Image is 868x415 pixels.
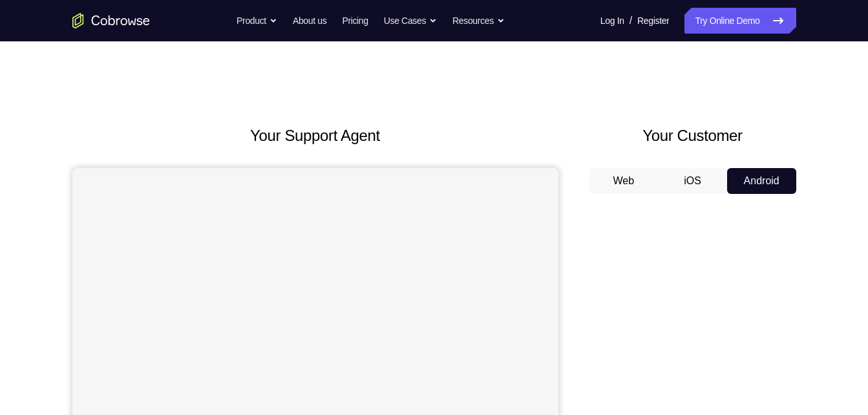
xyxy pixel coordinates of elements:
a: Pricing [342,8,368,34]
h2: Your Customer [589,124,796,147]
button: Android [727,168,796,194]
a: Go to the home page [72,13,150,28]
button: Resources [452,8,505,34]
a: Register [637,8,669,34]
button: Web [589,168,659,194]
button: iOS [658,168,727,194]
button: Product [237,8,277,34]
h2: Your Support Agent [72,124,558,147]
button: Use Cases [384,8,437,34]
a: Log In [600,8,624,34]
span: / [630,13,632,28]
a: Try Online Demo [684,8,796,34]
a: About us [293,8,326,34]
